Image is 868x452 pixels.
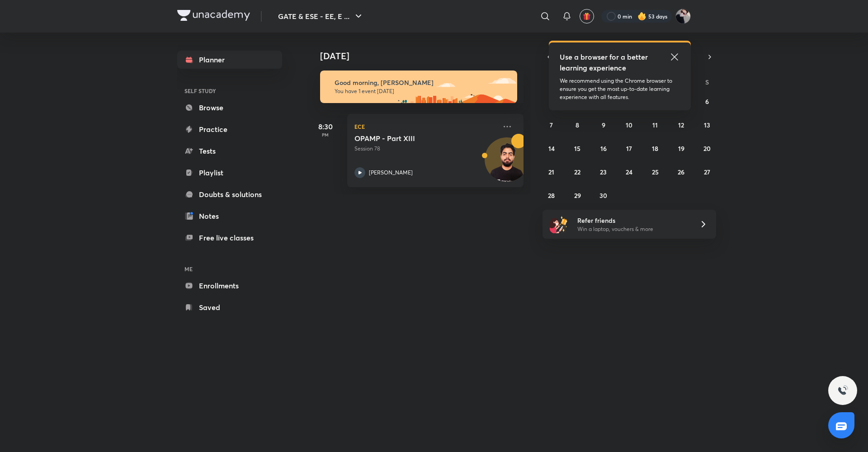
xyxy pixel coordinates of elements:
[674,141,689,155] button: September 19, 2025
[335,88,509,95] p: You have 1 event [DATE]
[177,120,282,138] a: Practice
[674,165,689,179] button: September 26, 2025
[544,118,559,132] button: September 7, 2025
[550,121,553,129] abbr: September 7, 2025
[177,229,282,247] a: Free live classes
[177,51,282,69] a: Planner
[177,207,282,225] a: Notes
[574,191,581,200] abbr: September 29, 2025
[177,185,282,203] a: Doubts & solutions
[626,168,632,176] abbr: September 24, 2025
[580,9,594,24] button: avatar
[577,216,689,225] h6: Refer friends
[703,144,711,153] abbr: September 20, 2025
[652,144,658,153] abbr: September 18, 2025
[177,99,282,117] a: Browse
[602,121,605,129] abbr: September 9, 2025
[705,97,709,106] abbr: September 6, 2025
[548,144,555,153] abbr: September 14, 2025
[320,51,533,61] h4: [DATE]
[548,191,555,200] abbr: September 28, 2025
[675,9,691,24] img: Ashutosh Tripathi
[678,121,684,129] abbr: September 12, 2025
[700,118,714,132] button: September 13, 2025
[622,165,637,179] button: September 24, 2025
[307,121,344,132] h5: 8:30
[560,77,680,101] p: We recommend using the Chrome browser to ensure you get the most up-to-date learning experience w...
[596,141,611,155] button: September 16, 2025
[570,118,585,132] button: September 8, 2025
[596,118,611,132] button: September 9, 2025
[177,261,282,277] h6: ME
[177,277,282,295] a: Enrollments
[599,191,607,200] abbr: September 30, 2025
[335,79,509,87] h6: Good morning, [PERSON_NAME]
[177,10,250,21] img: Company Logo
[596,188,611,202] button: September 30, 2025
[177,142,282,160] a: Tests
[273,7,369,25] button: GATE & ESE - EE, E ...
[544,141,559,155] button: September 14, 2025
[548,168,554,176] abbr: September 21, 2025
[177,298,282,316] a: Saved
[678,144,684,153] abbr: September 19, 2025
[354,145,496,153] p: Session 78
[648,118,662,132] button: September 11, 2025
[577,225,689,233] p: Win a laptop, vouchers & more
[600,168,607,176] abbr: September 23, 2025
[626,121,632,129] abbr: September 10, 2025
[369,169,413,177] p: [PERSON_NAME]
[574,144,580,153] abbr: September 15, 2025
[560,52,650,73] h5: Use a browser for a better learning experience
[574,168,580,176] abbr: September 22, 2025
[622,141,637,155] button: September 17, 2025
[700,141,714,155] button: September 20, 2025
[596,165,611,179] button: September 23, 2025
[622,118,637,132] button: September 10, 2025
[652,121,658,129] abbr: September 11, 2025
[637,12,646,21] img: streak
[576,121,579,129] abbr: September 8, 2025
[544,165,559,179] button: September 21, 2025
[570,188,585,202] button: September 29, 2025
[177,10,250,23] a: Company Logo
[354,134,467,143] h5: OPAMP - Part XIII
[177,83,282,99] h6: SELF STUDY
[705,78,709,86] abbr: Saturday
[570,141,585,155] button: September 15, 2025
[648,141,662,155] button: September 18, 2025
[320,71,517,103] img: morning
[626,144,632,153] abbr: September 17, 2025
[354,121,496,132] p: ECE
[177,164,282,182] a: Playlist
[648,165,662,179] button: September 25, 2025
[550,215,568,233] img: referral
[485,142,528,186] img: Avatar
[700,165,714,179] button: September 27, 2025
[544,188,559,202] button: September 28, 2025
[652,168,659,176] abbr: September 25, 2025
[570,165,585,179] button: September 22, 2025
[583,12,591,20] img: avatar
[700,94,714,108] button: September 6, 2025
[678,168,684,176] abbr: September 26, 2025
[704,168,710,176] abbr: September 27, 2025
[704,121,710,129] abbr: September 13, 2025
[837,385,848,396] img: ttu
[307,132,344,137] p: PM
[674,118,689,132] button: September 12, 2025
[600,144,607,153] abbr: September 16, 2025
